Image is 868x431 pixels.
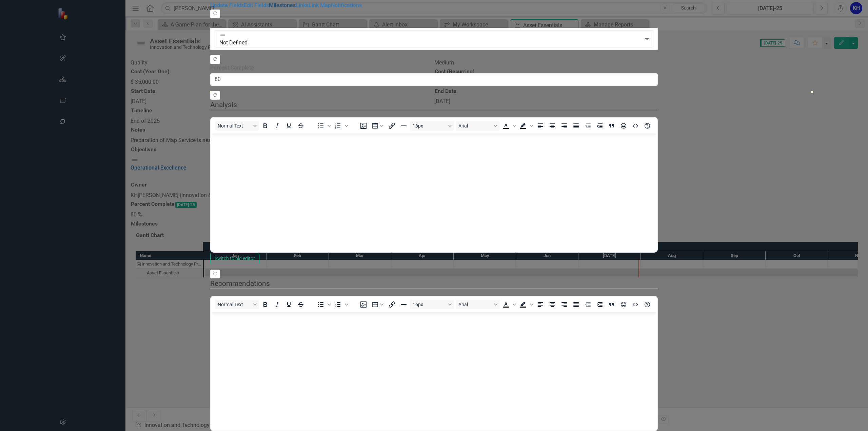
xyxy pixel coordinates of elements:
button: Decrease indent [582,121,594,131]
button: Align right [558,300,570,309]
span: Normal Text [218,123,251,129]
a: Links [296,2,309,8]
button: HTML Editor [630,121,641,131]
a: Milestones [269,2,296,8]
button: Font Arial [456,121,500,131]
span: 16px [413,302,446,307]
button: Insert image [358,300,369,309]
button: HTML Editor [630,300,641,309]
button: Justify [570,121,582,131]
button: Italic [271,300,283,309]
button: Switch to old editor [210,253,259,265]
button: Emojis [618,300,629,309]
button: Align center [547,121,558,131]
button: Block Normal Text [215,121,259,131]
a: Link Map [309,2,331,8]
button: Increase indent [594,300,606,309]
button: Blockquote [606,300,617,309]
div: Bullet list [315,121,332,131]
div: Numbered list [332,300,349,309]
button: Block Normal Text [215,300,259,309]
button: Increase indent [594,121,606,131]
label: Percent Complete [210,64,658,72]
button: Help [642,300,653,309]
div: Text color Black [500,121,517,131]
button: Horizontal line [398,300,410,309]
div: Numbered list [332,121,349,131]
button: Emojis [618,121,629,131]
span: Normal Text [218,302,251,307]
button: Justify [570,300,582,309]
div: Bullet list [315,300,332,309]
button: Insert image [358,121,369,131]
button: Blockquote [606,121,617,131]
div: Background color Black [517,121,534,131]
button: Align left [535,300,546,309]
button: Help [642,121,653,131]
button: Strikethrough [295,121,307,131]
a: Edit Fields [244,2,269,8]
div: Text color Black [500,300,517,309]
div: Background color Black [517,300,534,309]
button: Bold [259,121,271,131]
a: Update Fields [210,2,244,8]
button: Align center [547,300,558,309]
button: Table [370,121,386,131]
button: Font Arial [456,300,500,309]
button: Font size 16px [410,121,454,131]
button: Insert/edit link [386,121,398,131]
button: Bold [259,300,271,309]
label: Status [210,18,658,26]
iframe: Rich Text Area [211,134,657,252]
button: Align right [558,121,570,131]
button: Font size 16px [410,300,454,309]
button: Strikethrough [295,300,307,309]
span: Arial [458,302,492,307]
span: 16px [413,123,446,129]
button: Horizontal line [398,121,410,131]
button: Underline [283,121,295,131]
button: Underline [283,300,295,309]
button: Align left [535,121,546,131]
button: Insert/edit link [386,300,398,309]
button: Italic [271,121,283,131]
iframe: Rich Text Area [211,312,657,431]
img: Not Defined [219,32,226,39]
legend: Analysis [210,100,658,110]
span: Arial [458,123,492,129]
button: Decrease indent [582,300,594,309]
a: Notifications [331,2,362,8]
legend: Recommendations [210,278,658,289]
button: Table [370,300,386,309]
